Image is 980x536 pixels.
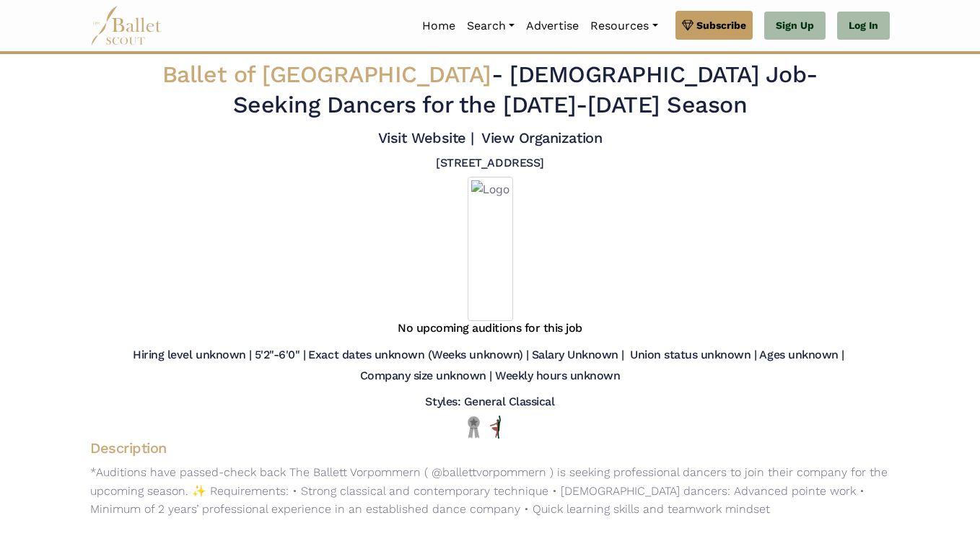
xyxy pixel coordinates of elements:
[585,11,663,41] a: Resources
[255,348,306,363] h5: 5'2"-6'0" |
[509,61,806,88] span: [DEMOGRAPHIC_DATA] Job
[378,129,474,146] a: Visit Website |
[764,12,826,40] a: Sign Up
[398,321,582,336] h5: No upcoming auditions for this job
[159,60,821,120] h2: - - Seeking Dancers for the [DATE]-[DATE] Season
[308,348,528,363] h5: Exact dates unknown (Weeks unknown) |
[79,439,901,457] h4: Description
[630,348,756,363] h5: Union status unknown |
[837,12,890,40] a: Log In
[425,395,554,410] h5: Styles: General Classical
[481,129,602,146] a: View Organization
[416,11,461,41] a: Home
[162,61,491,88] span: Ballet of [GEOGRAPHIC_DATA]
[532,348,624,363] h5: Salary Unknown |
[490,416,501,439] img: All
[468,177,513,321] img: Logo
[465,416,483,438] img: Local
[675,11,753,40] a: Subscribe
[461,11,520,41] a: Search
[133,348,251,363] h5: Hiring level unknown |
[79,463,901,519] p: *Auditions have passed-check back The Ballett Vorpommern ( @ballettvorpommern ) is seeking profes...
[696,17,746,33] span: Subscribe
[759,348,844,363] h5: Ages unknown |
[520,11,585,41] a: Advertise
[682,17,694,33] img: gem.svg
[360,369,492,384] h5: Company size unknown |
[495,369,620,384] h5: Weekly hours unknown
[436,156,543,171] h5: [STREET_ADDRESS]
